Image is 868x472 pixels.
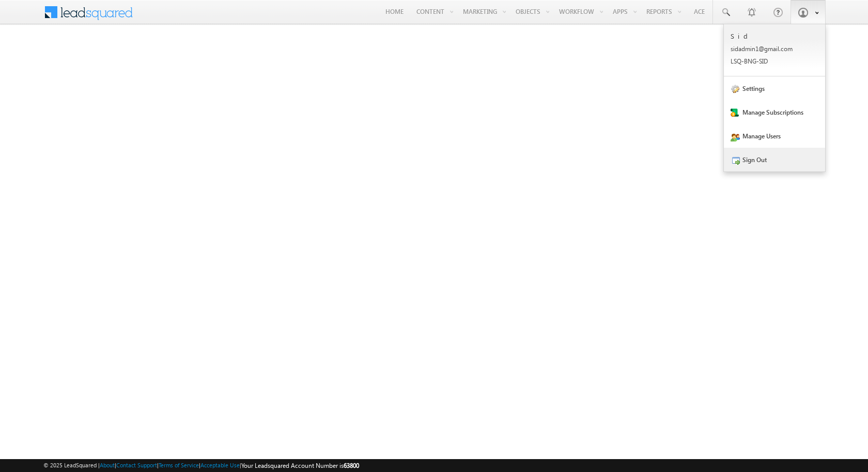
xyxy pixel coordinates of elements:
a: Sign Out [724,148,825,171]
a: Sid sidadmin1@gmail.com LSQ-BNG-SID [724,24,825,76]
a: Acceptable Use [200,462,240,468]
a: Manage Subscriptions [724,100,825,124]
span: © 2025 LeadSquared | | | | | [43,461,359,470]
p: sidad min1@ gmail .com [731,45,818,53]
a: Settings [724,76,825,100]
a: Manage Users [724,124,825,148]
a: Terms of Service [159,462,199,468]
a: Contact Support [116,462,157,468]
p: LSQ-B NG-SI D [731,57,818,65]
a: About [100,462,115,468]
span: 63800 [344,462,359,469]
p: Sid [731,32,818,40]
span: Your Leadsquared Account Number is [241,462,359,469]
